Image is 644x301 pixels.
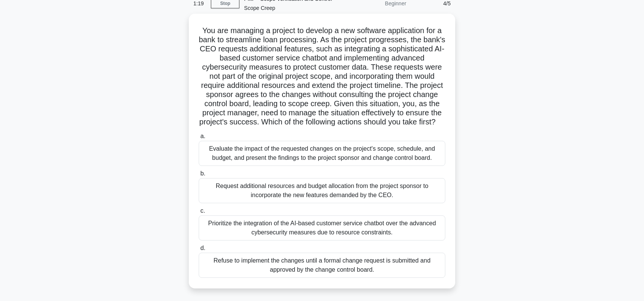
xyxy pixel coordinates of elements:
[199,215,445,240] div: Prioritize the integration of the AI-based customer service chatbot over the advanced cybersecuri...
[199,253,445,278] div: Refuse to implement the changes until a formal change request is submitted and approved by the ch...
[200,207,205,214] span: c.
[200,170,205,177] span: b.
[199,178,445,203] div: Request additional resources and budget allocation from the project sponsor to incorporate the ne...
[200,133,205,139] span: a.
[198,26,446,127] h5: You are managing a project to develop a new software application for a bank to streamline loan pr...
[200,245,205,251] span: d.
[199,141,445,166] div: Evaluate the impact of the requested changes on the project's scope, schedule, and budget, and pr...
